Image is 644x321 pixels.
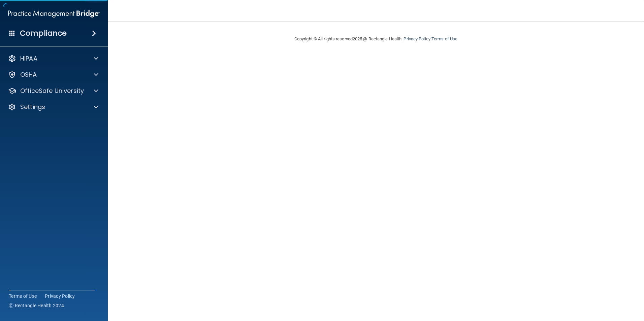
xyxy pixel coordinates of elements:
a: OSHA [8,71,98,79]
img: PMB logo [8,7,100,21]
div: Copyright © All rights reserved 2025 @ Rectangle Health | | [253,28,499,50]
a: Privacy Policy [45,293,75,299]
a: Settings [8,103,98,111]
p: Settings [20,103,45,111]
span: Ⓒ Rectangle Health 2024 [9,302,64,309]
p: OfficeSafe University [20,87,84,95]
a: Terms of Use [431,36,457,41]
a: Privacy Policy [404,36,430,41]
h4: Compliance [20,29,67,38]
p: HIPAA [20,55,37,63]
p: OSHA [20,71,37,79]
a: OfficeSafe University [8,87,98,95]
a: HIPAA [8,55,98,63]
a: Terms of Use [9,293,37,299]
